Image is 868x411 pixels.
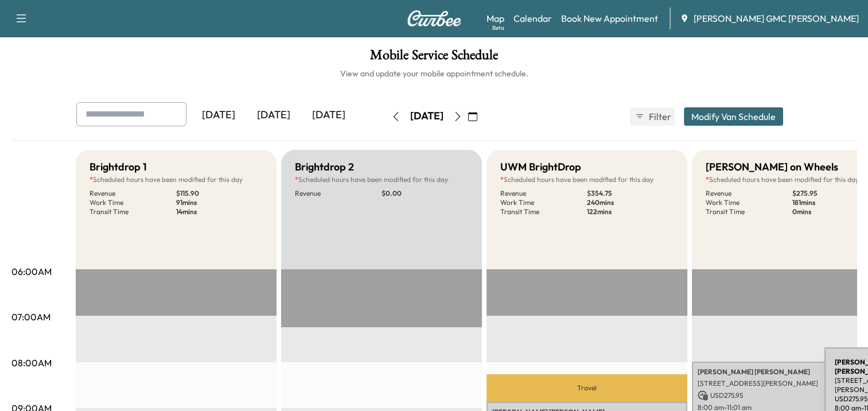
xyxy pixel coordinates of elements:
[486,11,504,25] a: MapBeta
[500,189,587,198] p: Revenue
[11,68,857,79] h6: View and update your mobile appointment schedule.
[11,310,50,324] p: 07:00AM
[706,207,792,216] p: Transit Time
[694,11,859,25] span: [PERSON_NAME] GMC [PERSON_NAME]
[500,198,587,207] p: Work Time
[11,48,857,68] h1: Mobile Service Schedule
[486,374,687,402] p: Travel
[176,198,263,207] p: 91 mins
[492,24,504,32] div: Beta
[295,175,468,184] p: Scheduled hours have been modified for this day
[500,159,581,175] h5: UWM BrightDrop
[500,207,587,216] p: Transit Time
[301,102,356,129] div: [DATE]
[382,189,468,198] p: $ 0.00
[587,198,674,207] p: 240 mins
[706,198,792,207] p: Work Time
[706,159,838,175] h5: [PERSON_NAME] on Wheels
[176,189,263,198] p: $ 115.90
[89,175,263,184] p: Scheduled hours have been modified for this day
[89,159,147,175] h5: Brightdrop 1
[587,207,674,216] p: 122 mins
[706,189,792,198] p: Revenue
[295,189,382,198] p: Revenue
[176,207,263,216] p: 14 mins
[407,10,462,26] img: Curbee Logo
[89,189,176,198] p: Revenue
[191,102,246,129] div: [DATE]
[500,175,674,184] p: Scheduled hours have been modified for this day
[11,356,52,370] p: 08:00AM
[89,207,176,216] p: Transit Time
[89,198,176,207] p: Work Time
[11,265,52,278] p: 06:00AM
[684,107,783,126] button: Modify Van Schedule
[630,107,675,126] button: Filter
[649,110,670,123] span: Filter
[561,11,658,25] a: Book New Appointment
[410,109,443,123] div: [DATE]
[295,159,354,175] h5: Brightdrop 2
[587,189,674,198] p: $ 354.75
[246,102,301,129] div: [DATE]
[513,11,552,25] a: Calendar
